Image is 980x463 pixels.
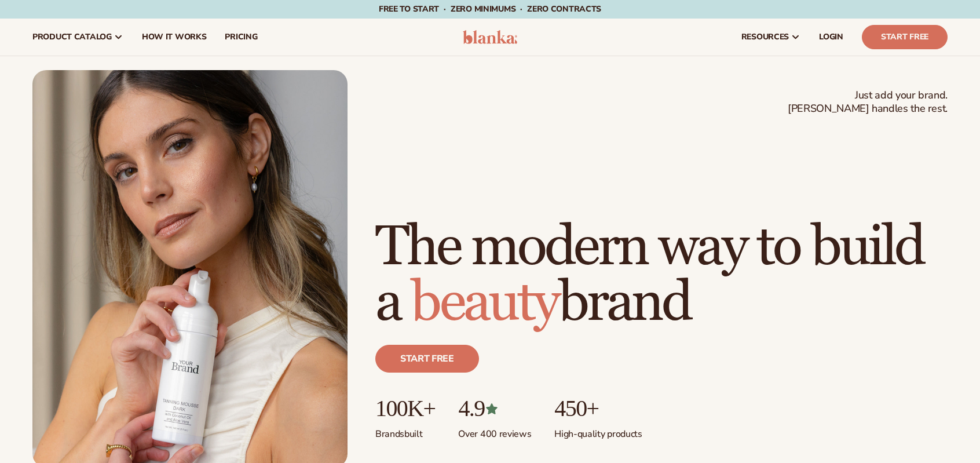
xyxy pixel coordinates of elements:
span: product catalog [32,32,112,42]
span: pricing [225,32,257,42]
p: Over 400 reviews [458,421,531,440]
span: How It Works [142,32,207,42]
a: Start free [375,345,479,373]
p: 4.9 [458,396,531,421]
span: beauty [411,269,558,337]
a: How It Works [133,19,216,56]
a: LOGIN [810,19,853,56]
img: logo [463,30,518,44]
span: Free to start · ZERO minimums · ZERO contracts [379,3,601,14]
p: High-quality products [554,421,642,440]
a: resources [732,19,810,56]
span: resources [741,32,789,42]
a: pricing [215,19,266,56]
a: product catalog [23,19,133,56]
a: Start Free [862,25,948,49]
p: 100K+ [375,396,435,421]
span: LOGIN [819,32,843,42]
h1: The modern way to build a brand [375,220,948,331]
p: Brands built [375,421,435,440]
p: 450+ [554,396,642,421]
span: Just add your brand. [PERSON_NAME] handles the rest. [788,89,948,116]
